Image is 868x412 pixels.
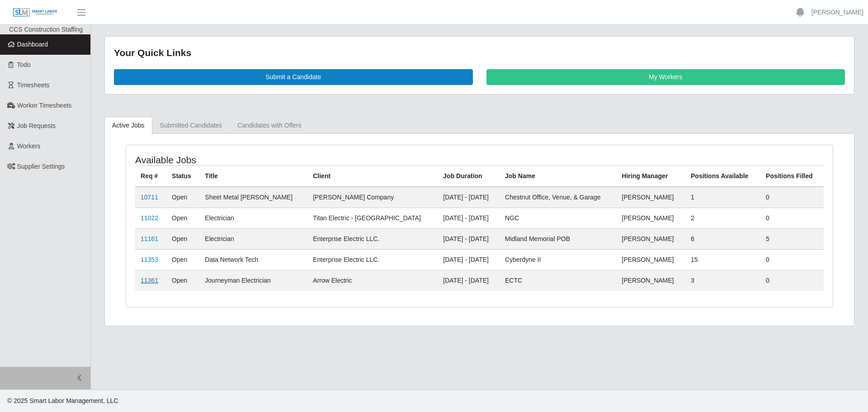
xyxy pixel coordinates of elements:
th: Positions Filled [760,166,824,187]
a: 11361 [141,277,158,284]
span: Worker Timesheets [17,102,71,109]
td: Open [166,228,199,249]
th: Title [199,166,307,187]
td: [DATE] - [DATE] [438,187,500,208]
td: [DATE] - [DATE] [438,270,500,291]
a: 11353 [141,256,158,263]
span: Workers [17,142,41,150]
td: Open [166,208,199,228]
a: Submit a Candidate [114,69,473,85]
span: Timesheets [17,81,50,89]
td: Midland Memorial POB [500,228,616,249]
td: [PERSON_NAME] [616,270,685,291]
td: [DATE] - [DATE] [438,228,500,249]
img: SLM Logo [13,8,58,18]
span: Dashboard [17,41,48,48]
td: Open [166,249,199,270]
td: Journeyman Electrician [199,270,307,291]
td: 2 [685,208,760,228]
a: My Workers [486,69,845,85]
a: Submitted Candidates [152,117,230,134]
th: Job Name [500,166,616,187]
td: Titan Electric - [GEOGRAPHIC_DATA] [307,208,438,228]
th: Hiring Manager [616,166,685,187]
a: [PERSON_NAME] [811,8,863,17]
h4: Available Jobs [135,154,414,166]
span: CCS Construction Staffing [9,26,83,33]
th: Job Duration [438,166,500,187]
td: 3 [685,270,760,291]
td: NGC [500,208,616,228]
a: 11022 [141,214,158,222]
td: Open [166,270,199,291]
a: 11161 [141,235,158,242]
td: [PERSON_NAME] [616,187,685,208]
td: [DATE] - [DATE] [438,249,500,270]
td: Open [166,187,199,208]
th: Positions Available [685,166,760,187]
a: 10711 [141,194,158,201]
td: [DATE] - [DATE] [438,208,500,228]
td: [PERSON_NAME] Company [307,187,438,208]
a: Candidates with Offers [230,117,309,134]
td: 6 [685,228,760,249]
td: 5 [760,228,824,249]
td: 0 [760,270,824,291]
td: Arrow Electric [307,270,438,291]
td: Electrician [199,228,307,249]
td: Enterprise Electric LLC. [307,249,438,270]
td: [PERSON_NAME] [616,208,685,228]
td: [PERSON_NAME] [616,249,685,270]
span: © 2025 Smart Labor Management, LLC [7,397,118,404]
td: 15 [685,249,760,270]
span: Todo [17,61,31,68]
span: Job Requests [17,122,56,129]
div: Your Quick Links [114,46,845,60]
td: 1 [685,187,760,208]
td: Sheet Metal [PERSON_NAME] [199,187,307,208]
td: Enterprise Electric LLC. [307,228,438,249]
td: 0 [760,187,824,208]
a: Active Jobs [104,117,152,134]
th: Status [166,166,199,187]
td: Electrician [199,208,307,228]
td: Cyberdyne II [500,249,616,270]
td: 0 [760,249,824,270]
td: Chestnut Office, Venue, & Garage [500,187,616,208]
span: Supplier Settings [17,163,65,170]
td: [PERSON_NAME] [616,228,685,249]
th: Client [307,166,438,187]
td: 0 [760,208,824,228]
td: Data Network Tech [199,249,307,270]
td: ECTC [500,270,616,291]
th: Req # [135,166,166,187]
